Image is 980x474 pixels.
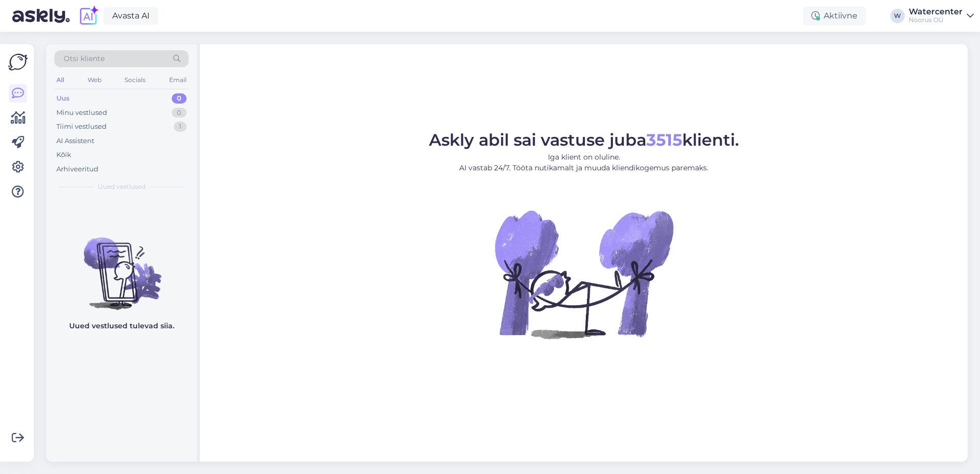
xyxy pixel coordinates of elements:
[56,122,107,132] div: Tiimi vestlused
[429,152,739,173] p: Iga klient on oluline. AI vastab 24/7. Tööta nutikamalt ja muuda kliendikogemus paremaks.
[98,182,146,191] span: Uued vestlused
[890,9,905,23] div: W
[492,182,676,366] img: No Chat active
[56,136,94,146] div: AI Assistent
[86,73,104,87] div: Web
[909,8,963,16] div: Watercenter
[78,5,99,27] img: explore-ai
[104,7,158,25] a: Avasta AI
[646,130,682,150] b: 3515
[56,150,71,160] div: Kõik
[429,130,739,150] span: Askly abil sai vastuse juba klienti.
[167,73,189,87] div: Email
[46,219,197,311] img: No chats
[909,16,963,24] div: Noorus OÜ
[64,53,105,64] span: Otsi kliente
[69,321,174,331] p: Uued vestlused tulevad siia.
[174,122,187,132] div: 1
[8,52,28,72] img: Askly Logo
[909,8,974,24] a: WatercenterNoorus OÜ
[56,108,107,118] div: Minu vestlused
[122,73,148,87] div: Socials
[172,93,187,104] div: 0
[803,7,866,25] div: Aktiivne
[172,108,187,118] div: 0
[54,73,66,87] div: All
[56,164,98,174] div: Arhiveeritud
[56,93,70,104] div: Uus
